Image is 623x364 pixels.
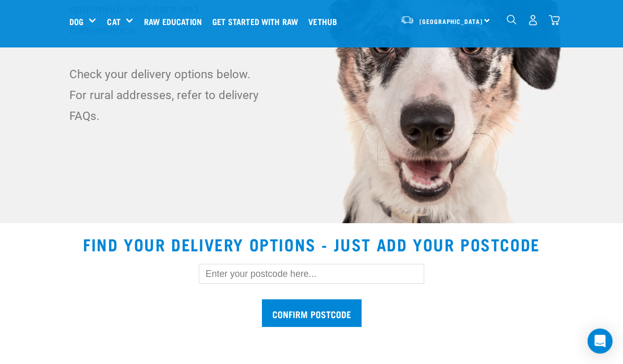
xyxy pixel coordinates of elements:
[306,1,345,42] a: Vethub
[507,15,517,25] img: home-icon-1@2x.png
[107,15,120,28] a: Cat
[528,15,538,26] img: user.png
[69,15,83,28] a: Dog
[588,329,613,354] div: Open Intercom Messenger
[549,15,560,26] img: home-icon@2x.png
[141,1,210,42] a: Raw Education
[69,64,263,126] p: Check your delivery options below. For rural addresses, refer to delivery FAQs.
[210,1,306,42] a: Get started with Raw
[262,299,362,327] input: Confirm postcode
[420,19,483,23] span: [GEOGRAPHIC_DATA]
[13,235,610,253] h2: Find your delivery options - just add your postcode
[400,15,414,25] img: van-moving.png
[199,264,424,284] input: Enter your postcode here...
